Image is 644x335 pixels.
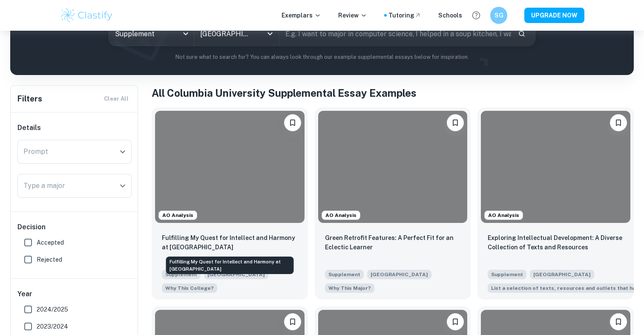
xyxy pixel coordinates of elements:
[17,93,42,105] h6: Filters
[37,238,64,247] span: Accepted
[166,257,294,274] div: Fulfilling My Quest for Intellect and Harmony at [GEOGRAPHIC_DATA]
[447,114,464,131] button: Bookmark
[17,53,627,61] p: Not sure what to search for? You can always look through our example supplemental essays below fo...
[282,11,321,20] p: Exemplars
[60,7,114,24] img: Clastify logo
[315,107,471,300] a: AO AnalysisBookmarkGreen Retrofit Features: A Perfect Fit for an Eclectic LearnerSupplement[GEOGR...
[367,270,431,279] span: [GEOGRAPHIC_DATA]
[490,7,507,24] button: SG
[37,305,68,314] span: 2024/2025
[610,313,627,330] button: Bookmark
[162,270,201,279] span: Supplement
[477,107,634,300] a: AO AnalysisBookmarkExploring Intellectual Development: A Diverse Collection of Texts and Resource...
[162,283,217,293] span: Why are you interested in attending Columbia University? We encourage you to consider the aspect(...
[610,114,627,131] button: Bookmark
[37,255,62,264] span: Rejected
[37,322,68,331] span: 2023/2024
[152,107,308,300] a: AO AnalysisBookmarkFulfilling My Quest for Intellect and Harmony at Columbia UniversitySupplement...
[264,28,276,40] button: Open
[530,270,594,279] span: [GEOGRAPHIC_DATA]
[338,11,367,20] p: Review
[488,233,624,252] p: Exploring Intellectual Development: A Diverse Collection of Texts and Resources
[162,233,298,252] p: Fulfilling My Quest for Intellect and Harmony at Columbia University
[17,289,132,299] h6: Year
[494,11,504,20] h6: SG
[325,233,461,252] p: Green Retrofit Features: A Perfect Fit for an Eclectic Learner
[488,270,526,279] span: Supplement
[322,211,360,219] span: AO Analysis
[328,284,371,292] span: Why This Major?
[515,26,529,41] button: Search
[469,8,483,23] button: Help and Feedback
[17,123,132,133] h6: Details
[284,313,301,330] button: Bookmark
[159,211,197,219] span: AO Analysis
[388,11,421,20] a: Tutoring
[325,283,374,293] span: What attracts you to your preferred areas of study at Columbia College or Columbia Engineering?
[447,313,464,330] button: Bookmark
[279,22,511,46] input: E.g. I want to major in computer science, I helped in a soup kitchen, I want to join the debate t...
[438,11,462,20] a: Schools
[284,114,301,131] button: Bookmark
[17,222,132,232] h6: Decision
[485,211,523,219] span: AO Analysis
[109,22,194,46] div: Supplement
[152,85,634,101] h1: All Columbia University Supplemental Essay Examples
[117,146,129,158] button: Open
[117,180,129,192] button: Open
[165,284,214,292] span: Why This College?
[524,8,584,23] button: UPGRADE NOW
[325,270,364,279] span: Supplement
